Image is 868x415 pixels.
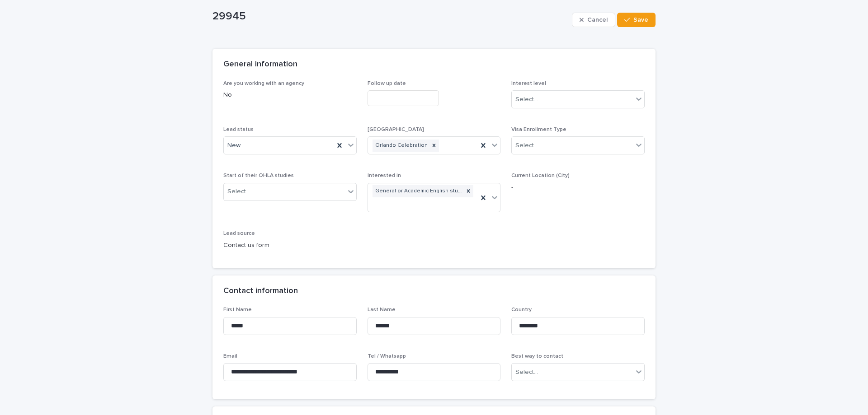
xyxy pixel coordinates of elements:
span: Lead status [223,127,254,132]
span: [GEOGRAPHIC_DATA] [368,127,424,132]
div: General or Academic English studies [373,185,464,197]
span: Current Location (City) [511,173,570,178]
span: Tel / Whatsapp [368,354,406,359]
h2: General information [223,60,297,70]
div: Select... [515,368,538,377]
p: - [511,183,645,192]
span: Lead source [223,231,255,236]
span: Interest level [511,81,546,86]
div: Select... [515,141,538,150]
h2: Contact information [223,286,298,296]
p: 29945 [212,10,568,23]
span: Last Name [368,307,396,312]
button: Cancel [572,13,615,27]
span: Are you working with an agency [223,81,304,86]
span: Interested in [368,173,401,178]
span: Best way to contact [511,354,563,359]
span: Cancel [587,17,608,23]
div: Select... [515,95,538,104]
div: Orlando Celebration [373,140,429,152]
p: Contact us form [223,241,357,250]
div: Select... [227,187,250,196]
span: Email [223,354,237,359]
p: No [223,90,357,100]
span: Country [511,307,532,312]
span: First Name [223,307,252,312]
span: Save [633,17,648,23]
span: New [227,141,241,150]
span: Follow up date [368,81,406,86]
button: Save [617,13,656,27]
span: Visa Enrollment Type [511,127,566,132]
span: Start of their OHLA studies [223,173,294,178]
